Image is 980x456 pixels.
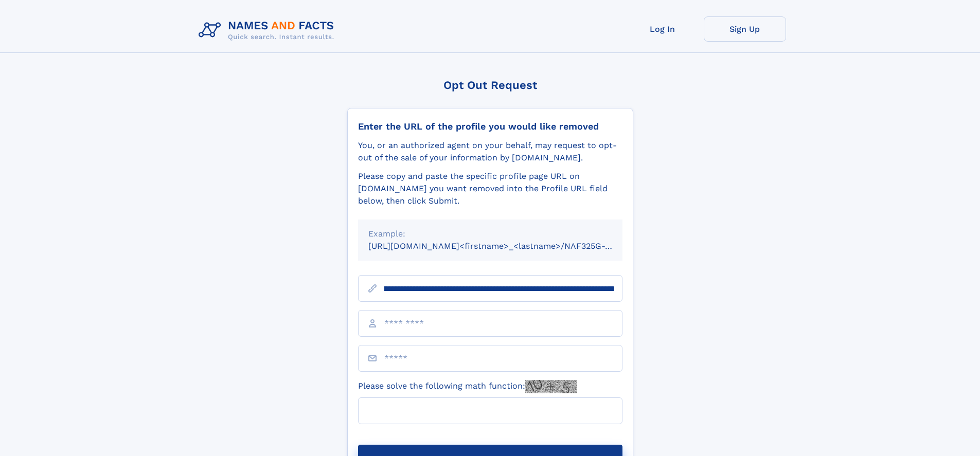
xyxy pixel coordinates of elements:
[358,139,622,164] div: You, or an authorized agent on your behalf, may request to opt-out of the sale of your informatio...
[358,170,622,207] div: Please copy and paste the specific profile page URL on [DOMAIN_NAME] you want removed into the Pr...
[358,380,577,393] label: Please solve the following math function:
[347,79,633,92] div: Opt Out Request
[358,121,622,132] div: Enter the URL of the profile you would like removed
[621,16,704,42] a: Log In
[194,16,343,44] img: Logo Names and Facts
[368,241,642,251] small: [URL][DOMAIN_NAME]<firstname>_<lastname>/NAF325G-xxxxxxxx
[704,16,786,42] a: Sign Up
[368,228,612,240] div: Example:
